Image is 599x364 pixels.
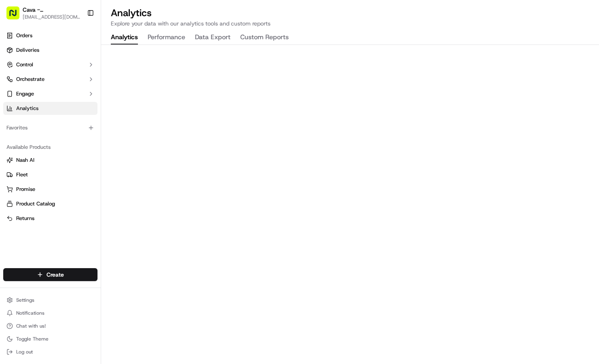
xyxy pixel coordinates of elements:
button: Analytics [111,31,138,44]
button: Log out [3,346,97,358]
button: Data Export [195,31,231,44]
button: Control [3,58,97,71]
span: Returns [16,215,34,222]
span: Deliveries [16,47,39,54]
button: Settings [3,294,97,306]
span: Create [47,271,64,279]
button: Create [3,268,97,281]
button: Promise [3,183,97,196]
span: Fleet [16,171,28,178]
button: Returns [3,212,97,225]
span: Log out [16,349,33,355]
iframe: Analytics [101,45,599,364]
span: Control [16,61,33,68]
span: Orchestrate [16,76,44,83]
button: Chat with us! [3,320,97,332]
a: Deliveries [3,44,97,57]
button: Orchestrate [3,73,97,86]
span: Settings [16,297,34,303]
button: Cava - [PERSON_NAME][GEOGRAPHIC_DATA] [23,6,80,14]
a: Promise [6,186,94,193]
span: Toggle Theme [16,336,49,342]
span: Analytics [16,105,38,112]
span: Notifications [16,310,44,316]
div: Favorites [3,121,97,134]
h2: Analytics [111,6,589,19]
a: Orders [3,29,97,42]
span: Engage [16,90,34,97]
a: Nash AI [6,157,94,164]
button: Notifications [3,307,97,319]
a: Product Catalog [6,200,94,207]
button: [EMAIL_ADDRESS][DOMAIN_NAME] [23,14,80,20]
a: Fleet [6,171,94,178]
button: Custom Reports [240,31,289,44]
p: Explore your data with our analytics tools and custom reports [111,19,589,28]
span: Product Catalog [16,200,55,207]
span: Orders [16,32,32,39]
div: Available Products [3,141,97,154]
a: Analytics [3,102,97,115]
button: Toggle Theme [3,333,97,345]
button: Performance [148,31,185,44]
button: Product Catalog [3,197,97,210]
a: Returns [6,215,94,222]
span: Chat with us! [16,323,46,329]
span: Promise [16,186,35,193]
button: Fleet [3,168,97,181]
button: Engage [3,87,97,100]
button: Nash AI [3,154,97,167]
span: Nash AI [16,157,34,164]
button: Cava - [PERSON_NAME][GEOGRAPHIC_DATA][EMAIL_ADDRESS][DOMAIN_NAME] [3,3,84,23]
